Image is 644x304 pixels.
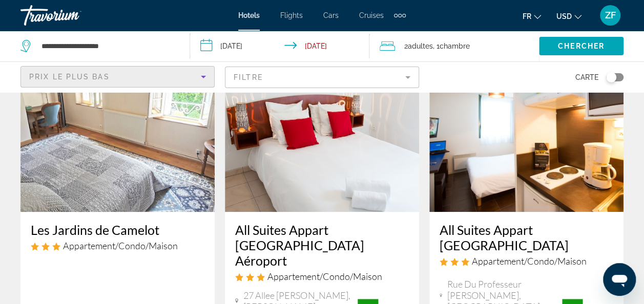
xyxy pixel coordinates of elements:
[235,222,409,268] a: All Suites Appart [GEOGRAPHIC_DATA] Aéroport
[323,11,339,19] a: Cars
[575,70,598,84] span: Carte
[408,42,433,50] span: Adultes
[369,31,539,61] button: Travelers: 2 adults, 0 children
[29,71,206,83] mat-select: Sort by
[472,255,587,267] span: Appartement/Condo/Maison
[267,271,382,282] span: Appartement/Condo/Maison
[404,39,433,53] span: 2
[440,255,613,267] div: 3 star Apartment
[31,240,204,251] div: 3 star Apartment
[225,48,419,212] img: Hotel image
[523,12,531,20] span: fr
[556,12,572,20] span: USD
[225,66,419,89] button: Filter
[20,2,123,29] a: Travorium
[235,271,409,282] div: 3 star Apartment
[20,48,215,212] img: Hotel image
[440,222,613,253] a: All Suites Appart [GEOGRAPHIC_DATA]
[603,263,636,296] iframe: Bouton de lancement de la fenêtre de messagerie
[558,42,605,50] span: Chercher
[63,240,178,251] span: Appartement/Condo/Maison
[433,39,470,53] span: , 1
[394,7,406,24] button: Extra navigation items
[597,5,624,26] button: User Menu
[29,73,110,81] span: Prix le plus bas
[190,31,370,61] button: Check-in date: Sep 24, 2025 Check-out date: Sep 26, 2025
[539,37,624,55] button: Chercher
[238,11,260,19] a: Hotels
[440,42,470,50] span: Chambre
[31,222,204,237] a: Les Jardins de Camelot
[605,10,616,20] span: ZF
[429,48,624,212] img: Hotel image
[523,9,541,24] button: Change language
[280,11,303,19] a: Flights
[598,73,624,82] button: Toggle map
[556,9,581,24] button: Change currency
[359,11,384,19] a: Cruises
